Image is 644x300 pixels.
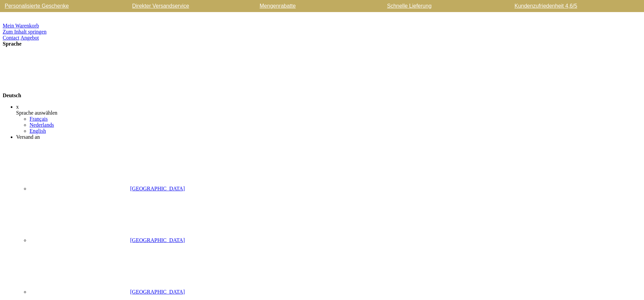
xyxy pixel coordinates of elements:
a: Schnelle Lieferung [386,3,496,9]
a: Mein Warenkorb [3,23,39,28]
a: English [30,128,46,134]
a: [GEOGRAPHIC_DATA] [30,237,185,243]
a: Mengenrabatte [258,3,369,9]
a: Direkter Versandservice [131,3,241,9]
a: Nederlands [30,122,54,128]
div: Versand an [16,134,641,140]
a: Angebot [20,35,39,41]
a: Zum Inhalt springen [3,29,47,35]
span: Deutsch [3,93,21,98]
a: Kundenzufriedenheit 4,6/5 [513,3,624,9]
a: Français [30,116,48,122]
div: x [16,104,641,110]
a: Personalisierte Geschenke [3,3,114,9]
div: Sprache auswählen [16,110,641,116]
a: [GEOGRAPHIC_DATA] [30,289,185,295]
a: Contact [3,35,19,41]
a: [GEOGRAPHIC_DATA] [30,186,185,191]
span: Sprache [3,41,21,47]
